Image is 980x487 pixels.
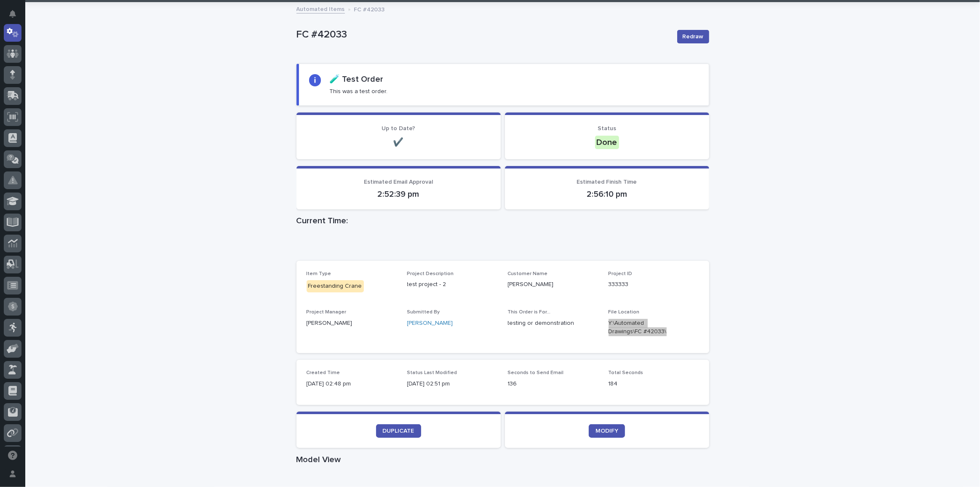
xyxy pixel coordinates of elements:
[84,156,102,162] span: Pylon
[407,271,454,276] span: Project Description
[595,428,618,434] span: MODIFY
[407,319,453,328] a: [PERSON_NAME]
[4,447,21,464] button: Open support chat
[4,5,21,23] button: Notifications
[515,189,699,199] p: 2:56:10 pm
[296,29,670,41] p: FC #42033
[508,319,598,328] p: testing or demonstration
[307,319,397,328] p: [PERSON_NAME]
[296,216,709,226] h1: Current Time:
[407,310,440,315] span: Submitted By
[61,135,107,144] span: Onboarding Call
[29,102,107,109] div: We're available if you need us!
[407,280,498,289] p: test project - 2
[5,132,49,147] a: 📖Help Docs
[8,136,15,143] div: 📖
[508,310,551,315] span: This Order is For...
[609,280,699,289] p: 333333
[296,4,345,13] a: Automated Items
[8,47,153,60] p: How can we help?
[364,179,433,185] span: Estimated Email Approval
[382,126,415,131] span: Up to Date?
[354,4,385,13] p: FC #42033
[329,74,383,84] h2: 🧪 Test Order
[296,229,709,261] iframe: Current Time:
[17,135,46,144] span: Help Docs
[508,280,598,289] p: [PERSON_NAME]
[49,132,111,147] a: 🔗Onboarding Call
[59,155,102,162] a: Powered byPylon
[143,96,153,106] button: Start new chat
[8,94,24,109] img: 1736555164131-43832dd5-751b-4058-ba23-39d91318e5a0
[407,370,457,375] span: Status Last Modified
[307,370,340,375] span: Created Time
[677,30,709,43] button: Redraw
[307,310,347,315] span: Project Manager
[609,310,640,315] span: File Location
[508,271,548,276] span: Customer Name
[53,136,59,143] div: 🔗
[609,370,644,375] span: Total Seconds
[11,10,21,24] div: Notifications
[508,380,598,388] p: 136
[595,136,619,149] div: Done
[29,94,138,102] div: Start new chat
[609,271,633,276] span: Project ID
[8,33,153,47] p: Welcome 👋
[307,137,491,147] p: ✔️
[376,424,421,438] a: DUPLICATE
[598,126,616,131] span: Status
[407,380,498,388] p: [DATE] 02:51 pm
[383,428,414,434] span: DUPLICATE
[307,280,364,292] div: Freestanding Crane
[307,380,397,388] p: [DATE] 02:48 pm
[508,370,564,375] span: Seconds to Send Email
[609,319,679,337] : Y:\Automated Drawings\FC #42033\
[296,455,709,465] h1: Model View
[329,88,387,95] p: This was a test order.
[307,189,491,199] p: 2:52:39 pm
[683,32,704,41] span: Redraw
[8,8,25,25] img: Stacker
[307,271,331,276] span: Item Type
[589,424,625,438] a: MODIFY
[577,179,637,185] span: Estimated Finish Time
[609,380,699,388] p: 184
